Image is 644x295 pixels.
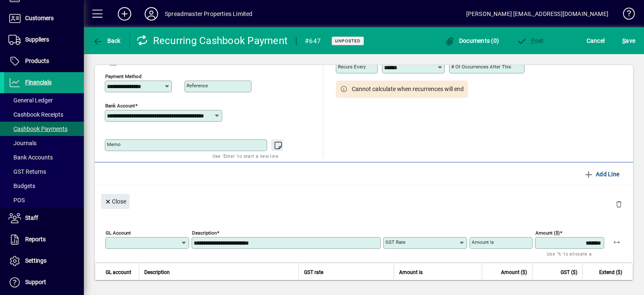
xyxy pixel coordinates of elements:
[4,107,84,122] a: Cashbook Receipts
[4,193,84,207] a: POS
[25,57,49,64] span: Products
[385,239,405,245] mat-label: GST rate
[531,37,535,44] span: P
[584,167,620,181] span: Add Line
[466,7,608,21] div: [PERSON_NAME] [EMAIL_ADDRESS][DOMAIN_NAME]
[607,232,627,252] button: Apply remaining balance
[138,6,165,21] button: Profile
[25,214,38,221] span: Staff
[4,122,84,136] a: Cashbook Payments
[580,167,623,182] button: Add Line
[472,239,494,245] mat-label: Amount is
[399,268,423,277] span: Amount is
[4,164,84,179] a: GST Returns
[91,33,123,48] button: Back
[8,140,36,146] span: Journals
[587,34,605,47] span: Cancel
[4,29,84,50] a: Suppliers
[352,85,464,94] span: Cannot calculate when recurrences will end
[101,194,130,209] button: Close
[8,125,68,132] span: Cashbook Payments
[4,272,84,293] a: Support
[584,33,607,48] button: Cancel
[111,6,138,21] button: Add
[547,249,597,267] mat-hint: Use '%' to allocate a percentage
[187,83,208,89] mat-label: Reference
[25,36,49,43] span: Suppliers
[136,34,288,47] div: Recurring Cashbook Payment
[4,251,84,272] a: Settings
[105,103,135,109] mat-label: Bank Account
[4,179,84,193] a: Budgets
[105,73,142,79] mat-label: Payment method
[99,197,132,205] app-page-header-button: Close
[144,268,170,277] span: Description
[501,268,527,277] span: Amount ($)
[104,195,126,209] span: Close
[535,230,560,236] mat-label: Amount ($)
[4,93,84,107] a: General Ledger
[25,257,47,264] span: Settings
[451,64,511,70] mat-label: # of occurrences after this
[4,229,84,250] a: Reports
[8,183,35,189] span: Budgets
[4,8,84,29] a: Customers
[107,141,121,147] mat-label: Memo
[192,230,217,236] mat-label: Description
[106,268,131,277] span: GL account
[617,2,634,29] a: Knowledge Base
[8,154,53,161] span: Bank Accounts
[4,208,84,229] a: Staff
[84,33,130,48] app-page-header-button: Back
[8,168,46,175] span: GST Returns
[4,136,84,150] a: Journals
[25,15,54,21] span: Customers
[25,79,52,86] span: Financials
[4,51,84,72] a: Products
[4,150,84,164] a: Bank Accounts
[304,268,323,277] span: GST rate
[599,268,622,277] span: Extend ($)
[338,64,366,70] mat-label: Recurs every
[609,194,629,214] button: Delete
[93,37,121,44] span: Back
[8,97,53,104] span: General Ledger
[25,236,46,243] span: Reports
[165,7,252,21] div: Spreadmaster Properties Limited
[8,111,63,118] span: Cashbook Receipts
[305,34,321,48] div: #647
[517,37,544,44] span: ost
[609,200,629,208] app-page-header-button: Delete
[444,37,499,44] span: Documents (0)
[514,33,546,48] button: Post
[622,34,635,47] span: ave
[622,37,626,44] span: S
[442,33,501,48] button: Documents (0)
[106,230,131,236] mat-label: GL Account
[213,151,278,161] mat-hint: Use 'Enter' to start a new line
[8,197,25,204] span: POS
[335,38,361,44] span: Unposted
[620,33,637,48] button: Save
[25,279,46,285] span: Support
[561,268,577,277] span: GST ($)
